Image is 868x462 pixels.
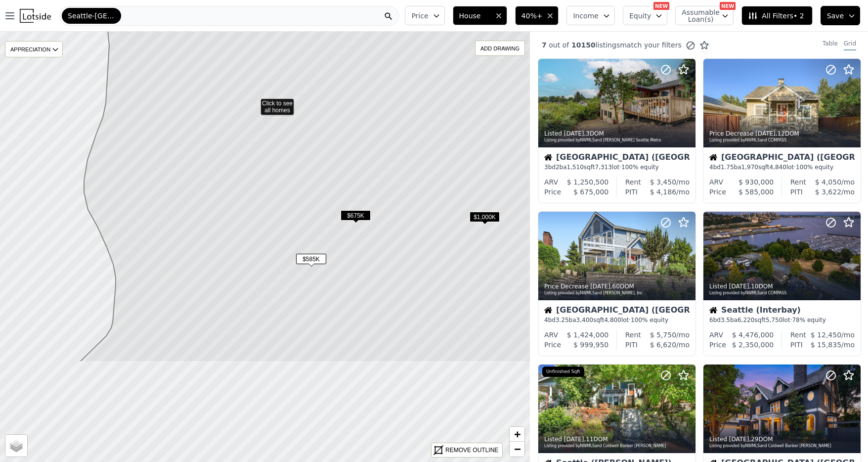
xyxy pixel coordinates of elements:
[709,316,855,324] div: 6 bd 3.5 ba sqft lot · 78% equity
[641,177,690,187] div: /mo
[811,341,841,349] span: $ 15,835
[709,187,726,197] div: Price
[544,138,691,143] div: Listing provided by NWMLS and [PERSON_NAME] Seattle Metro
[729,436,749,443] time: 2025-07-12 23:26
[476,41,524,55] div: ADD DRAWING
[811,331,841,339] span: $ 12,450
[790,330,806,340] div: Rent
[544,443,691,449] div: Listing provided by NWMLS and Coldwell Banker [PERSON_NAME]
[453,6,507,25] button: House
[741,6,812,25] button: All Filters• 2
[650,341,676,349] span: $ 6,620
[803,340,855,350] div: /mo
[567,178,609,186] span: $ 1,250,500
[709,138,856,143] div: Listing provided by NWMLS and COMPASS
[709,340,726,350] div: Price
[766,317,782,323] span: 5,750
[68,11,115,21] span: Seattle-[GEOGRAPHIC_DATA]-[GEOGRAPHIC_DATA]
[827,11,844,21] span: Save
[625,187,638,197] div: PITI
[544,187,561,197] div: Price
[445,446,498,455] div: REMOVE OUTLINE
[806,177,855,187] div: /mo
[703,211,860,356] a: Listed [DATE],10DOMListing provided byNWMLSand COMPASSHouseSeattle (Interbay)6bd3.5ba6,220sqft5,7...
[459,11,491,21] span: House
[514,443,521,455] span: −
[564,130,584,137] time: 2025-08-08 00:00
[625,330,641,340] div: Rent
[732,331,774,339] span: $ 4,476,000
[625,340,638,350] div: PITI
[720,2,736,10] div: NEW
[544,282,691,290] div: Price Decrease , 60 DOM
[790,340,803,350] div: PITI
[732,341,774,349] span: $ 2,350,000
[573,11,599,21] span: Income
[544,306,690,316] div: [GEOGRAPHIC_DATA] ([GEOGRAPHIC_DATA])
[544,330,558,340] div: ARV
[564,436,584,443] time: 2025-07-31 13:55
[682,9,713,23] span: Assumable Loan(s)
[755,130,776,137] time: 2025-08-05 23:52
[5,41,63,57] div: APPRECIATION
[411,11,428,21] span: Price
[515,6,559,25] button: 40%+
[709,443,856,449] div: Listing provided by NWMLS and Coldwell Banker [PERSON_NAME]
[623,6,667,25] button: Equity
[605,317,621,323] span: 4,800
[544,340,561,350] div: Price
[510,427,524,442] a: Zoom in
[514,428,521,440] span: +
[709,177,723,187] div: ARV
[675,6,734,25] button: Assumable Loan(s)
[569,41,596,49] span: 10150
[595,164,611,171] span: 7,313
[590,283,610,290] time: 2025-08-04 20:10
[738,317,754,323] span: 6,220
[770,164,786,171] span: 4,840
[296,254,326,264] span: $585K
[544,177,558,187] div: ARV
[544,306,552,314] img: House
[629,11,651,21] span: Equity
[620,40,682,50] span: match your filters
[544,130,691,138] div: Listed , 3 DOM
[566,6,615,25] button: Income
[544,316,690,324] div: 4 bd 3.25 ba sqft lot · 100% equity
[650,331,676,339] span: $ 5,750
[823,40,838,50] div: Table
[709,306,717,314] img: House
[470,212,500,222] span: $1,000K
[20,9,51,23] img: Lotside
[573,341,608,349] span: $ 999,950
[653,2,669,10] div: NEW
[709,153,717,161] img: House
[738,178,774,186] span: $ 930,000
[567,164,584,171] span: 1,510
[542,367,584,377] div: Unfinished Sqft
[341,210,371,225] div: $675K
[625,177,641,187] div: Rent
[510,442,524,457] a: Zoom out
[790,187,803,197] div: PITI
[638,187,690,197] div: /mo
[790,177,806,187] div: Rent
[530,40,709,50] div: out of listings
[729,283,749,290] time: 2025-07-31 19:32
[815,188,841,196] span: $ 3,622
[709,306,855,316] div: Seattle (Interbay)
[544,153,690,163] div: [GEOGRAPHIC_DATA] ([GEOGRAPHIC_DATA])
[709,435,856,443] div: Listed , 29 DOM
[709,290,856,296] div: Listing provided by NWMLS and COMPASS
[544,290,691,296] div: Listing provided by NWMLS and [PERSON_NAME], Inc
[544,163,690,171] div: 3 bd 2 ba sqft lot · 100% equity
[709,130,856,138] div: Price Decrease , 12 DOM
[641,330,690,340] div: /mo
[709,330,723,340] div: ARV
[573,188,608,196] span: $ 675,000
[296,254,326,268] div: $585K
[341,210,371,221] span: $675K
[748,11,804,21] span: All Filters • 2
[741,164,758,171] span: 1,970
[538,211,695,356] a: Price Decrease [DATE],60DOMListing provided byNWMLSand [PERSON_NAME], IncHouse[GEOGRAPHIC_DATA] (...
